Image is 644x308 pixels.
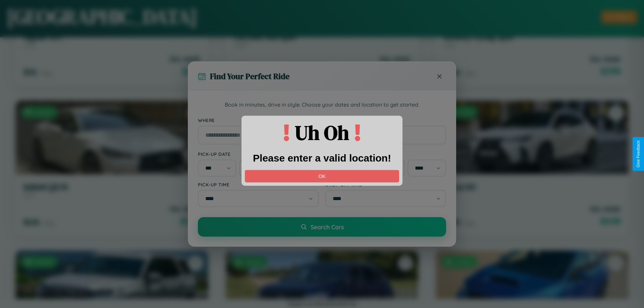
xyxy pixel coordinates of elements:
label: Drop-off Time [325,182,446,187]
label: Drop-off Date [325,151,446,157]
p: Book in minutes, drive in style. Choose your dates and location to get started. [198,101,446,109]
label: Where [198,117,446,123]
h3: Find Your Perfect Ride [210,71,289,82]
span: Search Cars [311,223,344,231]
label: Pick-up Date [198,151,319,157]
label: Pick-up Time [198,182,319,187]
